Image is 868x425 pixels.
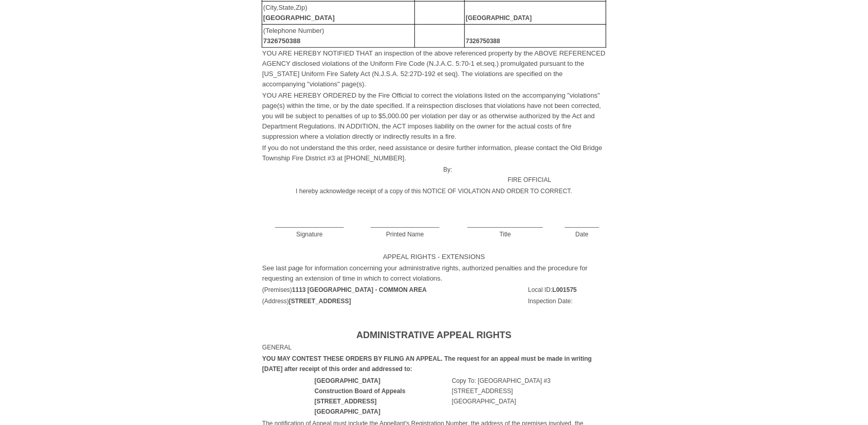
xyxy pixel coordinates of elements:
font: If you do not understand the this order, need assistance or desire further information, please co... [262,144,602,162]
b: [GEOGRAPHIC_DATA] [263,14,335,22]
strong: YOU MAY CONTEST THESE ORDERS BY FILING AN APPEAL. The request for an appeal must be made in writi... [262,355,592,373]
font: (City,State,Zip) [263,4,335,22]
b: ADMINISTRATIVE APPEAL RIGHTS [356,330,512,340]
td: I hereby acknowledge receipt of a copy of this NOTICE OF VIOLATION AND ORDER TO CORRECT. [262,186,606,197]
b: [GEOGRAPHIC_DATA] [466,14,532,22]
font: YOU ARE HEREBY ORDERED by the Fire Official to correct the violations listed on the accompanying ... [262,91,601,140]
td: GENERAL [262,342,606,353]
td: FIRE OFFICIAL [453,164,606,186]
td: Copy To: [GEOGRAPHIC_DATA] #3 [STREET_ADDRESS] [GEOGRAPHIC_DATA] [451,375,601,417]
font: See last page for information concerning your administrative rights, authorized penalties and the... [262,264,588,282]
td: ______________________ Title [453,208,558,240]
strong: [GEOGRAPHIC_DATA] Construction Board of Appeals [STREET_ADDRESS] [GEOGRAPHIC_DATA] [315,377,406,415]
font: YOU ARE HEREBY NOTIFIED THAT an inspection of the above referenced property by the ABOVE REFERENC... [262,49,605,88]
td: (Premises) [262,284,523,295]
b: 7326750388 [466,38,500,45]
td: __________ Date [558,208,606,240]
td: (Address) [262,295,523,307]
b: L001575 [552,286,576,293]
td: Inspection Date: [528,295,606,307]
font: (Telephone Number) [263,27,324,45]
td: ____________________ Signature [262,208,357,240]
font: APPEAL RIGHTS - EXTENSIONS [383,253,485,261]
td: Local ID: [528,284,606,295]
b: 7326750388 [263,37,300,45]
td: ____________________ Printed Name [357,208,453,240]
b: 1113 [GEOGRAPHIC_DATA] - COMMON AREA [292,286,427,293]
td: By: [262,164,453,186]
b: [STREET_ADDRESS] [289,298,351,305]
